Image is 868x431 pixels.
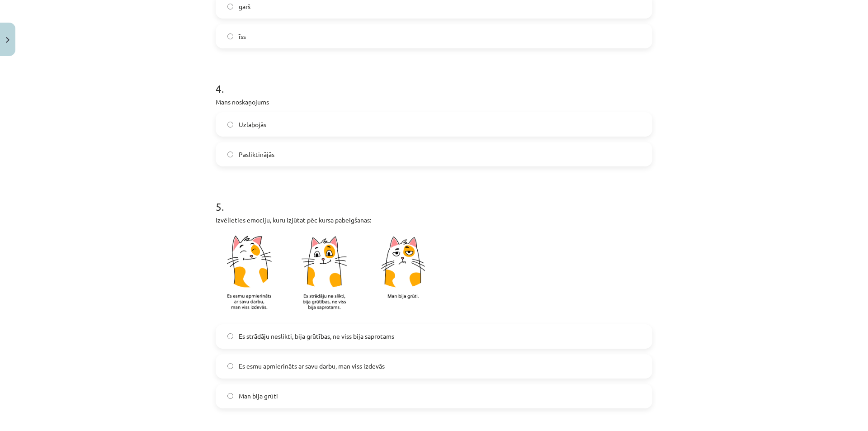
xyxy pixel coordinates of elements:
[239,361,385,371] span: Es esmu apmierināts ar savu darbu, man viss izdevās
[227,363,233,369] input: Es esmu apmierināts ar savu darbu, man viss izdevās
[216,97,652,107] p: Mans noskaņojums
[216,215,652,225] p: Izvēlieties emociju, kuru izjūtat pēc kursa pabeigšanas:
[6,37,9,43] img: icon-close-lesson-0947bae3869378f0d4975bcd49f059093ad1ed9edebbc8119c70593378902aed.svg
[227,152,233,157] input: Pasliktinājās
[216,185,652,213] h1: 5 .
[239,120,266,129] span: Uzlabojās
[216,66,652,95] h1: 4 .
[227,333,233,339] input: Es strādāju neslikti, bija grūtības, ne viss bija saprotams
[239,391,278,401] span: Man bija grūti
[239,332,394,341] span: Es strādāju neslikti, bija grūtības, ne viss bija saprotams
[227,4,233,9] input: garš
[227,33,233,39] input: īss
[239,150,274,159] span: Pasliktinājās
[239,2,250,11] span: garš
[227,393,233,399] input: Man bija grūti
[239,32,246,41] span: īss
[227,122,233,128] input: Uzlabojās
